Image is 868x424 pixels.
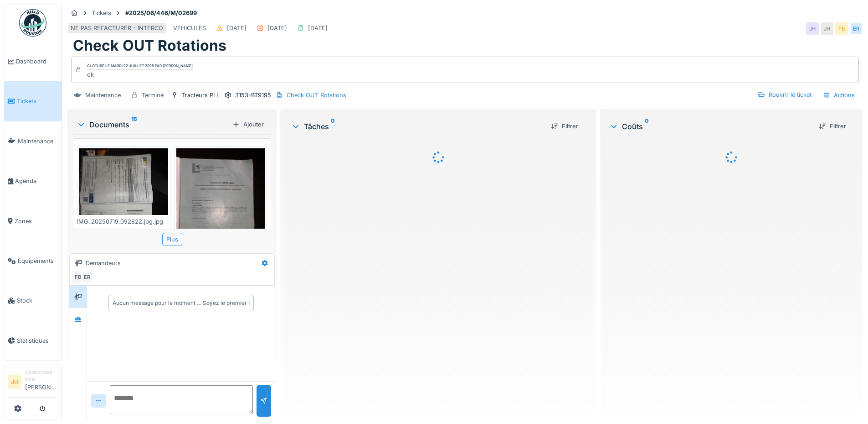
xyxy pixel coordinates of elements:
[87,70,193,79] div: ok
[19,9,46,37] img: Badge_color-CXgf-gQk.svg
[229,118,267,131] div: Ajouter
[4,281,62,320] a: Stock
[77,119,229,130] div: Documents
[73,37,226,54] h1: Check OUT Rotations
[113,299,250,307] div: Aucun message pour le moment … Soyez le premier !
[176,148,265,267] img: 24usu6l827lkp64m5cr0wnx7c58j
[131,119,137,130] sup: 15
[18,137,58,146] span: Maintenance
[18,256,58,265] span: Équipements
[17,296,58,305] span: Stock
[72,271,84,283] div: FB
[77,217,170,226] div: IMG_20250719_092822.jpg.jpg
[291,121,543,132] div: Tâches
[754,89,815,101] div: Rouvrir le ticket
[4,121,62,161] a: Maintenance
[8,369,58,398] a: JH Gestionnaire local[PERSON_NAME]
[547,120,582,132] div: Filtrer
[86,259,121,267] div: Demandeurs
[87,63,193,69] div: Clôturé le mardi 22 juillet 2025 par [PERSON_NAME]
[4,81,62,121] a: Tickets
[162,233,182,246] div: Plus
[8,375,21,389] li: JH
[173,24,206,32] div: VEHICULES
[15,177,58,185] span: Agenda
[4,42,62,81] a: Dashboard
[806,22,819,35] div: JH
[267,24,287,32] div: [DATE]
[17,336,58,345] span: Statistiques
[142,91,164,99] div: Terminé
[609,121,812,132] div: Coûts
[819,89,859,102] div: Actions
[4,201,62,241] a: Zones
[81,271,93,283] div: ER
[17,97,58,105] span: Tickets
[835,22,848,35] div: FB
[227,24,247,32] div: [DATE]
[287,91,346,99] div: Check OUT Rotations
[25,369,58,383] div: Gestionnaire local
[182,91,220,99] div: Tracteurs PLL
[71,24,163,32] div: NE PAS REFACTURER - INTERCO
[15,217,58,225] span: Zones
[25,369,58,395] li: [PERSON_NAME]
[16,57,58,66] span: Dashboard
[4,321,62,361] a: Statistiques
[815,120,850,132] div: Filtrer
[308,24,328,32] div: [DATE]
[122,9,200,17] strong: #2025/06/446/M/02699
[85,91,121,99] div: Maintenance
[92,9,111,17] div: Tickets
[79,148,168,215] img: mfm087l86qio6y8tbstcvxm074wq
[850,22,863,35] div: ER
[821,22,833,35] div: JH
[645,121,649,132] sup: 0
[4,161,62,201] a: Agenda
[331,121,335,132] sup: 0
[235,91,271,99] div: 3153-BT9195
[4,241,62,281] a: Équipements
